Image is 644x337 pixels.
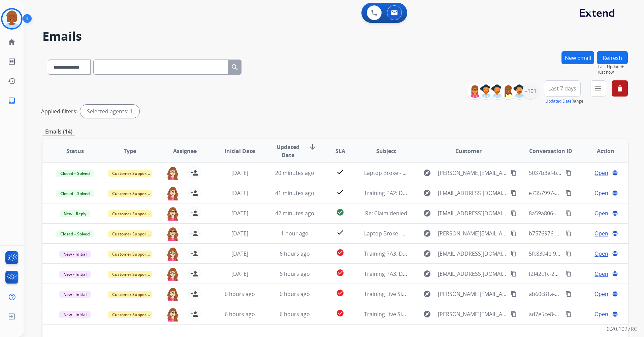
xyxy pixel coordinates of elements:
[594,209,608,217] span: Open
[108,190,152,197] span: Customer Support
[529,147,572,155] span: Conversation ID
[529,189,633,197] span: e7357997-8447-4352-9a1c-b41ae7071dab
[616,84,624,92] mat-icon: delete
[108,230,152,237] span: Customer Support
[573,139,628,163] th: Action
[336,208,344,216] mat-icon: check_circle
[336,269,344,277] mat-icon: check_circle
[190,169,198,177] mat-icon: person_add
[511,170,517,176] mat-icon: content_copy
[612,291,618,297] mat-icon: language
[166,267,180,281] img: agent-avatar
[561,51,594,64] button: New Email
[438,189,507,197] span: [EMAIL_ADDRESS][DOMAIN_NAME]
[594,189,608,197] span: Open
[438,310,507,318] span: [PERSON_NAME][EMAIL_ADDRESS][PERSON_NAME][DOMAIN_NAME]
[335,147,345,155] span: SLA
[166,166,180,180] img: agent-avatar
[594,84,602,92] mat-icon: menu
[42,127,75,136] p: Emails (14)
[529,230,632,237] span: b7576976-08c5-49f3-86bd-a1309281ca75
[612,170,618,176] mat-icon: language
[511,230,517,236] mat-icon: content_copy
[8,58,16,66] mat-icon: list_alt
[423,189,431,197] mat-icon: explore
[280,270,310,277] span: 6 hours ago
[275,210,314,217] span: 42 minutes ago
[166,186,180,200] img: agent-avatar
[231,189,248,197] span: [DATE]
[594,250,608,258] span: Open
[529,169,632,177] span: 5037b3ef-b6ed-479f-b87b-03b1a7ed8212
[438,169,507,177] span: [PERSON_NAME][EMAIL_ADDRESS][PERSON_NAME][DOMAIN_NAME]
[529,310,630,318] span: ad7e5ce8-8f9d-4b28-b0a1-63cf97d73dfa
[548,87,576,90] span: Last 7 days
[59,251,91,258] span: New - Initial
[231,250,248,257] span: [DATE]
[190,310,198,318] mat-icon: person_add
[166,307,180,322] img: agent-avatar
[612,251,618,257] mat-icon: language
[8,38,16,46] mat-icon: home
[336,249,344,257] mat-icon: check_circle
[108,271,152,278] span: Customer Support
[56,190,94,197] span: Closed – Solved
[423,310,431,318] mat-icon: explore
[598,64,628,70] span: Last Updated:
[273,143,303,159] span: Updated Date
[231,63,239,71] mat-icon: search
[612,271,618,277] mat-icon: language
[438,229,507,237] span: [PERSON_NAME][EMAIL_ADDRESS][PERSON_NAME][DOMAIN_NAME]
[336,309,344,317] mat-icon: check_circle
[59,291,91,298] span: New - Initial
[60,210,90,217] span: New - Reply
[225,290,255,298] span: 6 hours ago
[594,310,608,318] span: Open
[423,229,431,237] mat-icon: explore
[364,230,518,237] span: Laptop Broke - For Training Purposes Only ([PERSON_NAME])
[511,190,517,196] mat-icon: content_copy
[423,250,431,258] mat-icon: explore
[275,189,314,197] span: 41 minutes ago
[566,311,572,317] mat-icon: content_copy
[66,147,84,155] span: Status
[598,70,628,75] span: Just now
[566,170,572,176] mat-icon: content_copy
[231,270,248,277] span: [DATE]
[231,169,248,177] span: [DATE]
[612,190,618,196] mat-icon: language
[423,169,431,177] mat-icon: explore
[275,169,314,177] span: 20 minutes ago
[566,251,572,257] mat-icon: content_copy
[438,270,507,278] span: [EMAIL_ADDRESS][DOMAIN_NAME]
[108,291,152,298] span: Customer Support
[529,270,627,277] span: f2f42c1c-22c7-4197-abc5-272432cf3779
[166,247,180,261] img: agent-avatar
[2,9,21,28] img: avatar
[166,287,180,301] img: agent-avatar
[80,105,139,118] div: Selected agents: 1
[108,170,152,177] span: Customer Support
[529,290,632,298] span: ab60c81a-8d63-4946-b223-1fd6a6643377
[364,310,492,318] span: Training Live Sim: Do Not Assign ([PERSON_NAME])
[376,147,396,155] span: Subject
[423,209,431,217] mat-icon: explore
[594,270,608,278] span: Open
[59,271,91,278] span: New - Initial
[594,290,608,298] span: Open
[511,311,517,317] mat-icon: content_copy
[365,210,407,217] span: Re: Claim denied
[166,227,180,241] img: agent-avatar
[522,83,539,99] div: +101
[309,143,317,151] mat-icon: arrow_downward
[166,207,180,221] img: agent-avatar
[566,291,572,297] mat-icon: content_copy
[511,251,517,257] mat-icon: content_copy
[364,250,481,257] span: Training PA3: Do Not Assign ([PERSON_NAME])
[511,291,517,297] mat-icon: content_copy
[42,30,628,43] h2: Emails
[364,189,481,197] span: Training PA2: Do Not Assign ([PERSON_NAME])
[336,289,344,297] mat-icon: check_circle
[545,98,583,104] span: Range
[545,99,572,104] button: Updated Date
